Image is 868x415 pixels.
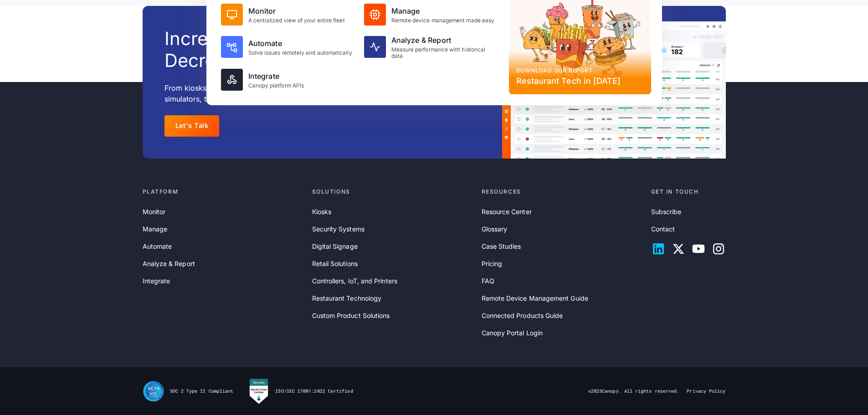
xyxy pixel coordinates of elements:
div: Integrate [248,71,304,82]
div: Restaurant Tech in [DATE] [516,75,644,87]
div: A centralized view of your entire fleet [248,17,345,24]
img: SOC II Type II Compliance Certification for Canopy Remote Device Management [143,380,164,402]
a: Manage [143,224,167,234]
a: Retail Solutions [312,259,358,269]
div: © Canopy. All rights reserved. [588,388,680,395]
a: Privacy Policy [687,388,725,395]
div: Resources [482,188,644,196]
a: Custom Product Solutions [312,311,390,321]
a: Analyze & Report [143,259,195,269]
div: Remote device management made easy [391,17,495,24]
a: Contact [651,224,675,234]
a: Analyze & ReportMeasure performance with historical data [360,31,502,63]
a: Monitor [143,207,166,217]
a: Canopy Portal Login [482,328,543,338]
a: IntegrateCanopy platform APIs [217,65,359,94]
a: Pricing [482,259,503,269]
div: Measure performance with historical data [391,46,498,60]
a: Security Systems [312,224,365,234]
div: Analyze & Report [391,35,498,46]
a: Glossary [482,224,508,234]
a: Restaurant Technology [312,293,382,303]
a: AutomateSolve issues remotely and automatically [217,31,359,63]
div: SOC 2 Type II Compliant [170,388,234,395]
a: FAQ [482,276,494,286]
div: Get in touch [651,188,726,196]
div: Solve issues remotely and automatically [248,50,352,56]
a: Digital Signage [312,241,358,251]
a: Remote Device Management Guide [482,293,588,303]
a: Connected Products Guide [482,311,563,321]
div: Solutions [312,188,474,196]
div: Manage [391,5,495,16]
div: Platform [143,188,305,196]
a: Controllers, IoT, and Printers [312,276,397,286]
span: 2025 [591,388,602,394]
a: Kiosks [312,207,331,217]
div: Canopy platform APIs [248,82,304,89]
h3: Increase uptime. Decrease costs. [164,28,308,72]
div: Download our report [516,67,644,75]
img: Canopy RMM is Sensiba Certified for ISO/IEC [248,378,270,405]
a: Case Studies [482,241,521,251]
div: Monitor [248,5,345,16]
a: Integrate [143,276,170,286]
div: ISO/IEC 27001:2022 Certified [275,388,353,395]
a: Subscribe [651,207,682,217]
a: Automate [143,241,172,251]
a: Resource Center [482,207,532,217]
a: Let's Talk [164,115,220,137]
p: From kiosks and POS solutions to security systems, smart lockers, and simulators, teams see and s... [164,82,445,104]
div: Automate [248,38,352,49]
